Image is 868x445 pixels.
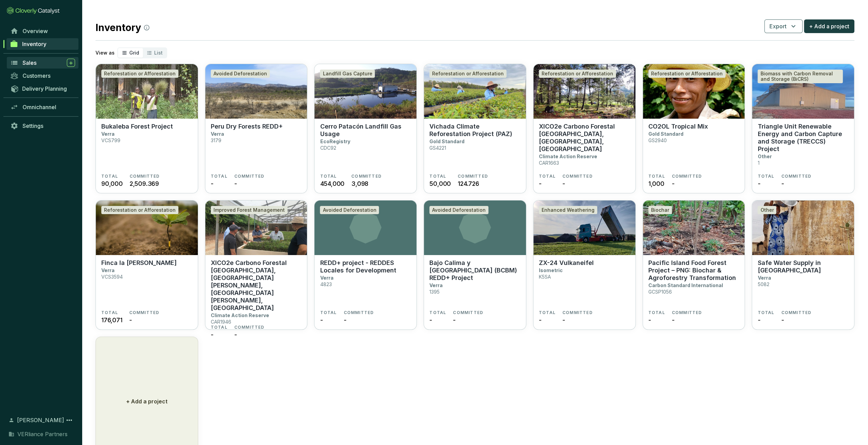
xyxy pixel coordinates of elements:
[648,282,723,288] p: Carbon Standard International
[154,50,163,56] span: List
[757,153,771,159] p: Other
[211,179,214,188] span: -
[757,174,774,179] span: TOTAL
[648,259,739,282] p: Pacific Island Food Forest Project – PNG: Biochar & Agroforestry Transformation
[648,70,725,78] div: Reforestation or Afforestation
[562,179,565,188] span: -
[320,259,411,274] p: REDD+ project - REDDES Locales for Development
[23,72,50,79] span: Customers
[672,310,702,315] span: COMMITTED
[533,201,635,255] img: ZX-24 Vulkaneifel
[314,200,417,330] a: Avoided DeforestationREDD+ project - REDDES Locales for DevelopmentVerra4823TOTAL-COMMITTED-
[320,145,336,151] p: CDC92
[429,174,446,179] span: TOTAL
[648,123,708,130] p: CO2OL Tropical Mix
[781,179,784,188] span: -
[101,315,122,325] span: 176,071
[781,174,811,179] span: COMMITTED
[22,41,46,47] span: Inventory
[205,64,307,119] img: Peru Dry Forests REDD+
[7,120,78,132] a: Settings
[6,38,78,50] a: Inventory
[752,64,854,193] a: Triangle Unit Renewable Energy and Carbon Capture and Storage (TRECCS) ProjectBiomass with Carbon...
[234,330,237,339] span: -
[453,315,456,325] span: -
[757,259,849,274] p: Safe Water Supply in [GEOGRAPHIC_DATA]
[101,70,178,78] div: Reforestation or Afforestation
[351,174,382,179] span: COMMITTED
[211,325,227,330] span: TOTAL
[429,123,520,138] p: Vichada Climate Reforestation Project (PAZ)
[539,160,559,166] p: CAR1663
[648,137,667,143] p: GS2940
[95,20,149,35] h2: Inventory
[429,70,506,78] div: Reforestation or Afforestation
[539,267,563,273] p: Isometric
[211,206,288,214] div: Improved Forest Management
[101,310,118,315] span: TOTAL
[101,174,118,179] span: TOTAL
[562,174,593,179] span: COMMITTED
[764,19,803,33] button: Export
[7,25,78,37] a: Overview
[96,64,198,119] img: Bukaleba Forest Project
[95,64,198,193] a: Bukaleba Forest ProjectReforestation or AfforestationBukaleba Forest ProjectVerraVCS799TOTAL90,00...
[7,70,78,81] a: Customers
[424,64,526,119] img: Vichada Climate Reforestation Project (PAZ)
[429,138,465,144] p: Gold Standard
[314,64,416,119] img: Cerro Patacón Landfill Gas Usage
[95,200,198,330] a: Finca la Paz IIReforestation or AfforestationFinca la [PERSON_NAME]VerraVCS3594TOTAL176,071COMMIT...
[234,179,237,188] span: -
[429,145,446,151] p: GS4221
[211,319,231,325] p: CAR1946
[648,310,665,315] span: TOTAL
[320,138,350,144] p: EcoRegistry
[23,104,56,110] span: Omnichannel
[533,64,636,193] a: XICO2e Carbono Forestal Ejido Pueblo Nuevo, Durango, MéxicoReforestation or AfforestationXICO2e C...
[129,50,139,56] span: Grid
[95,49,115,56] p: View as
[211,259,302,312] p: XICO2e Carbono Forestal [GEOGRAPHIC_DATA], [GEOGRAPHIC_DATA][PERSON_NAME], [GEOGRAPHIC_DATA][PERS...
[562,310,593,315] span: COMMITTED
[129,310,160,315] span: COMMITTED
[752,201,854,255] img: Safe Water Supply in Zambia
[101,206,178,214] div: Reforestation or Afforestation
[539,310,556,315] span: TOTAL
[101,179,123,188] span: 90,000
[458,179,479,188] span: 124.726
[101,259,177,267] p: Finca la [PERSON_NAME]
[539,153,597,159] p: Climate Action Reserve
[130,174,160,179] span: COMMITTED
[205,201,307,255] img: XICO2e Carbono Forestal Ejido Noh Bec, Municipio de Felipe Carrillo Puerto, Estado de Quintana Ro...
[643,64,745,119] img: CO2OL Tropical Mix
[752,64,854,119] img: Triangle Unit Renewable Energy and Carbon Capture and Storage (TRECCS) Project
[539,174,556,179] span: TOTAL
[343,315,346,325] span: -
[211,137,221,143] p: 3179
[7,83,78,94] a: Delivery Planning
[757,70,843,83] div: Biomass with Carbon Removal and Storage (BiCRS)
[752,200,854,330] a: Safe Water Supply in ZambiaOtherSafe Water Supply in [GEOGRAPHIC_DATA]Verra5082TOTAL-COMMITTED-
[672,315,675,325] span: -
[211,131,224,137] p: Verra
[539,259,594,267] p: ZX-24 Vulkaneifel
[429,179,451,188] span: 50,000
[757,123,849,153] p: Triangle Unit Renewable Energy and Carbon Capture and Storage (TRECCS) Project
[533,64,635,119] img: XICO2e Carbono Forestal Ejido Pueblo Nuevo, Durango, México
[101,131,115,137] p: Verra
[539,206,597,214] div: Enhanced Weathering
[429,315,432,325] span: -
[672,179,675,188] span: -
[101,274,123,280] p: VCS3594
[781,315,784,325] span: -
[429,282,443,288] p: Verra
[429,206,488,214] div: Avoided Deforestation
[539,179,542,188] span: -
[539,123,630,153] p: XICO2e Carbono Forestal [GEOGRAPHIC_DATA], [GEOGRAPHIC_DATA], [GEOGRAPHIC_DATA]
[643,200,745,330] a: Pacific Island Food Forest Project – PNG: Biochar & Agroforestry TransformationBiocharPacific Isl...
[757,160,759,166] p: 1
[453,310,483,315] span: COMMITTED
[205,64,308,193] a: Peru Dry Forests REDD+Avoided DeforestationPeru Dry Forests REDD+Verra3179TOTAL-COMMITTED-
[22,85,67,92] span: Delivery Planning
[211,312,269,318] p: Climate Action Reserve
